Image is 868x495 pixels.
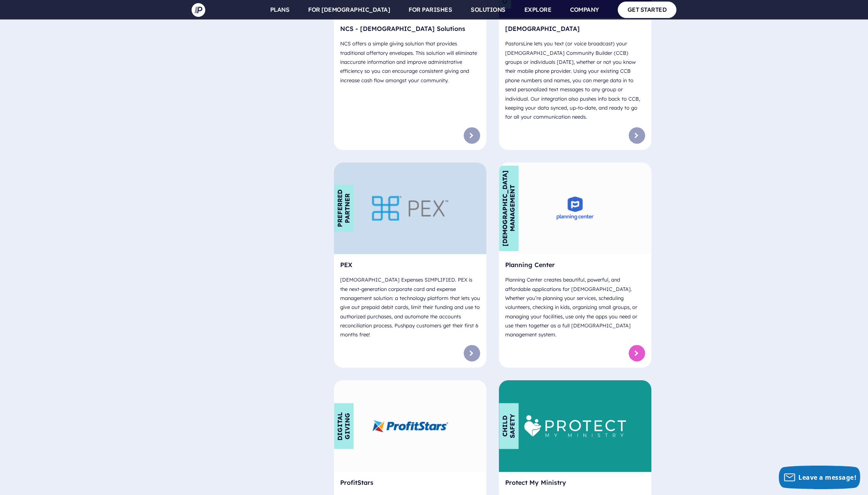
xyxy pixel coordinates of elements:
[372,420,448,432] img: ProfitStars - Logo
[505,478,645,490] h6: Protect My Ministry
[505,272,645,343] p: Planning Center creates beautiful, powerful, and affordable applications for [DEMOGRAPHIC_DATA]. ...
[340,478,480,490] h6: ProfitStars
[798,473,856,482] span: Leave a message!
[499,166,518,251] div: [DEMOGRAPHIC_DATA] Management
[372,196,448,220] img: PEX - Logo
[334,403,353,449] div: Digital Giving
[340,260,480,272] h6: PEX
[340,24,480,36] h6: NCS - [DEMOGRAPHIC_DATA] Solutions
[779,466,860,489] button: Leave a message!
[537,188,613,228] img: Planning Center - Logo
[340,272,480,343] p: [DEMOGRAPHIC_DATA] Expenses SIMPLIFIED. PEX is the next-generation corporate card and expense man...
[334,185,353,232] div: Preferred Partner
[505,24,645,36] h6: [DEMOGRAPHIC_DATA]
[618,2,677,18] a: GET STARTED
[340,36,480,88] p: NCS offers a simple giving solution that provides traditional offertory envelopes. This solution ...
[524,415,626,437] img: Protect My Ministry - Logo
[505,36,645,125] p: PastorsLine lets you text (or voice broadcast) your [DEMOGRAPHIC_DATA] Community Builder (CCB) gr...
[505,260,645,272] h6: Planning Center
[499,403,518,449] div: Child Safety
